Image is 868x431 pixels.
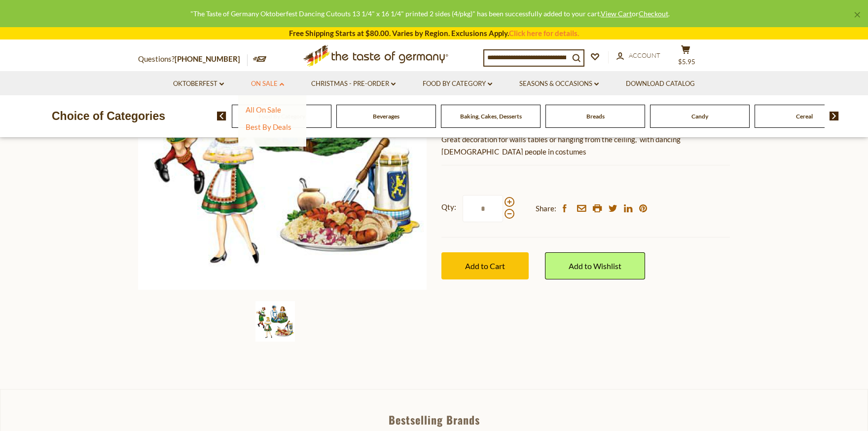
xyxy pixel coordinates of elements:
img: previous arrow [217,112,226,120]
a: Add to Wishlist [545,252,645,279]
img: The Taste of Germany Oktoberfest Dancing Cutouts 13 1/4" x 16 1/4" printed 2 sides (4/pkg) [255,301,295,342]
a: On Sale [251,78,284,89]
span: Add to Cart [465,261,505,271]
a: [PHONE_NUMBER] [175,54,240,63]
a: Checkout [639,9,668,18]
button: Add to Cart [441,252,529,279]
a: Candy [691,113,708,120]
span: Share: [536,202,556,215]
div: Bestselling Brands [0,414,868,425]
a: All On Sale [246,105,281,114]
a: Click here for details. [509,29,579,38]
a: Oktoberfest [173,78,224,89]
strong: Qty: [441,201,456,213]
a: Account [616,50,660,61]
p: Great decoration for walls tables or hanging from the ceiling, with dancing [DEMOGRAPHIC_DATA] pe... [441,133,730,158]
a: Christmas - PRE-ORDER [311,78,396,89]
button: $5.95 [671,45,700,70]
a: Cereal [796,113,813,120]
a: Breads [586,113,605,120]
img: next arrow [830,112,839,120]
p: Questions? [138,53,248,66]
a: Baking, Cakes, Desserts [460,113,522,120]
input: Qty: [463,195,503,222]
span: $5.95 [678,58,695,66]
a: Best By Deals [246,122,291,131]
a: Download Catalog [626,78,695,89]
div: "The Taste of Germany Oktoberfest Dancing Cutouts 13 1/4" x 16 1/4" printed 2 sides (4/pkg)" has ... [8,8,852,19]
a: View Cart [601,9,632,18]
span: Account [629,51,660,59]
a: Food By Category [423,78,492,89]
a: × [854,12,860,18]
a: Beverages [373,113,399,120]
a: Seasons & Occasions [519,78,599,89]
